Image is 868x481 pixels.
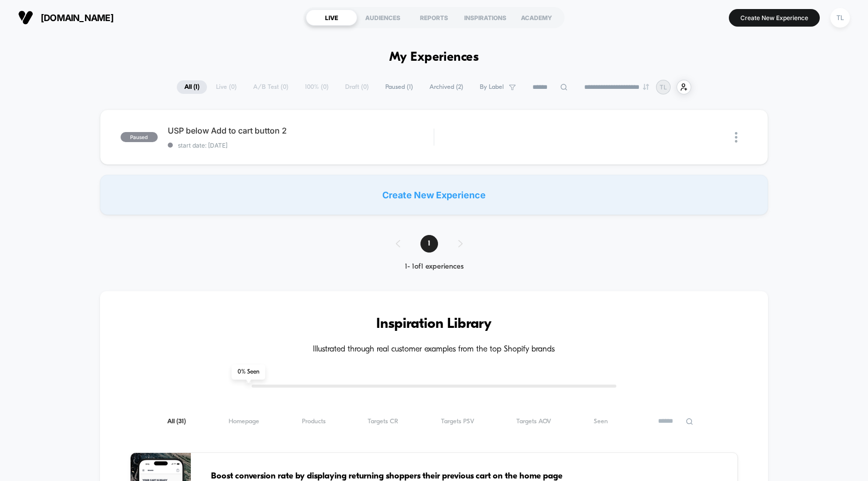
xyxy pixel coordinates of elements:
[130,316,738,332] h3: Inspiration Library
[643,84,649,90] img: end
[41,13,114,23] span: [DOMAIN_NAME]
[389,50,479,65] h1: My Experiences
[441,418,474,425] span: Targets PSV
[232,365,265,380] span: 0 % Seen
[735,132,737,143] img: close
[357,10,408,26] div: AUDIENCES
[15,10,117,26] button: [DOMAIN_NAME]
[368,418,398,425] span: Targets CR
[511,10,562,26] div: ACADEMY
[660,83,667,91] p: TL
[729,9,820,27] button: Create New Experience
[177,80,207,94] span: All ( 1 )
[100,175,769,215] div: Create New Experience
[480,83,504,91] span: By Label
[827,8,853,28] button: TL
[460,10,511,26] div: INSPIRATIONS
[18,10,33,25] img: Visually logo
[167,418,186,425] span: All
[306,10,357,26] div: LIVE
[176,418,186,425] span: ( 31 )
[378,80,420,94] span: Paused ( 1 )
[229,418,259,425] span: Homepage
[168,142,434,149] span: start date: [DATE]
[516,418,551,425] span: Targets AOV
[408,10,460,26] div: REPORTS
[594,418,608,425] span: Seen
[830,8,850,28] div: TL
[302,418,325,425] span: Products
[130,345,738,354] h4: Illustrated through real customer examples from the top Shopify brands
[168,126,434,136] span: USP below Add to cart button 2
[422,80,471,94] span: Archived ( 2 )
[121,132,158,142] span: paused
[386,263,483,271] div: 1 - 1 of 1 experiences
[420,235,438,253] span: 1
